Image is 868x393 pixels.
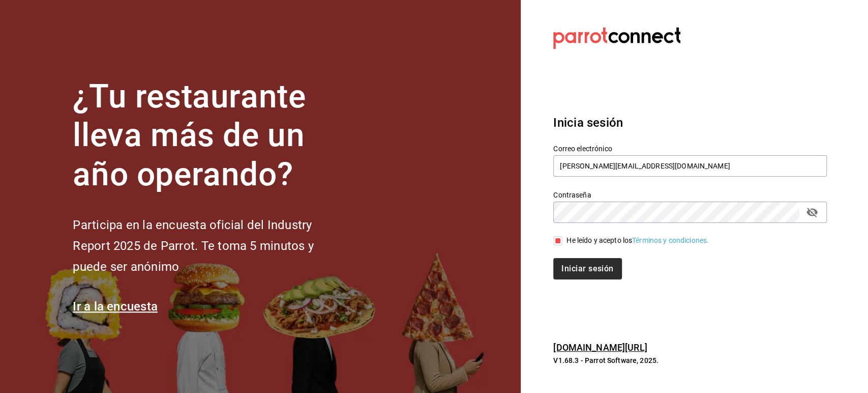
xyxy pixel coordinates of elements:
[803,204,821,221] button: passwordField
[553,342,647,353] a: [DOMAIN_NAME][URL]
[553,355,827,366] p: V1.68.3 - Parrot Software, 2025.
[73,215,347,277] h2: Participa en la encuesta oficial del Industry Report 2025 de Parrot. Te toma 5 minutos y puede se...
[553,145,827,152] label: Correo electrónico
[566,235,709,246] div: He leído y acepto los
[73,299,158,314] a: Ir a la encuesta
[553,114,827,132] h3: Inicia sesión
[553,191,827,198] label: Contraseña
[73,77,347,194] h1: ¿Tu restaurante lleva más de un año operando?
[553,155,827,177] input: Ingresa tu correo electrónico
[553,258,621,279] button: Iniciar sesión
[632,236,709,244] a: Términos y condiciones.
